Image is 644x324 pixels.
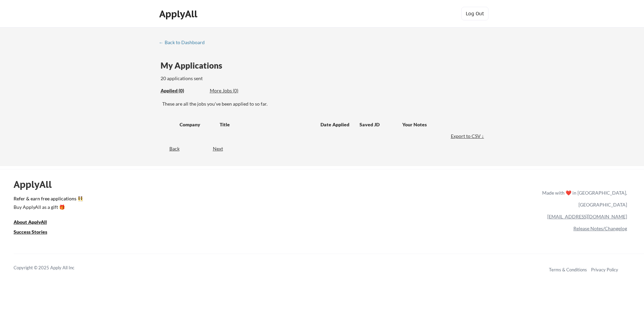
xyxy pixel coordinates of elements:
[14,265,92,271] div: Copyright © 2025 Apply All Inc
[159,145,180,152] div: Back
[539,187,627,211] div: Made with ❤️ in [GEOGRAPHIC_DATA], [GEOGRAPHIC_DATA]
[220,121,314,128] div: Title
[573,226,627,231] a: Release Notes/Changelog
[159,40,210,45] div: ← Back to Dashboard
[14,228,56,237] a: Success Stories
[213,145,231,152] div: Next
[14,196,400,203] a: Refer & earn free applications 👯‍♀️
[161,75,292,82] div: 20 applications sent
[547,214,627,219] a: [EMAIL_ADDRESS][DOMAIN_NAME]
[14,205,81,210] div: Buy ApplyAll as a gift 🎁
[161,87,205,94] div: These are all the jobs you've been applied to so far.
[14,179,59,190] div: ApplyAll
[14,203,81,212] a: Buy ApplyAll as a gift 🎁
[591,267,618,272] a: Privacy Policy
[451,133,486,140] div: Export to CSV ↓
[320,121,350,128] div: Date Applied
[549,267,587,272] a: Terms & Conditions
[161,61,228,70] div: My Applications
[461,7,489,20] button: Log Out
[14,219,47,225] u: About ApplyAll
[180,121,214,128] div: Company
[210,87,260,94] div: These are job applications we think you'd be a good fit for, but couldn't apply you to automatica...
[210,87,260,94] div: More Jobs (0)
[162,101,486,107] div: These are all the jobs you've been applied to so far.
[14,218,56,227] a: About ApplyAll
[14,229,47,235] u: Success Stories
[159,8,199,20] div: ApplyAll
[402,121,480,128] div: Your Notes
[360,118,402,130] div: Saved JD
[161,87,205,94] div: Applied (0)
[159,40,210,47] a: ← Back to Dashboard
